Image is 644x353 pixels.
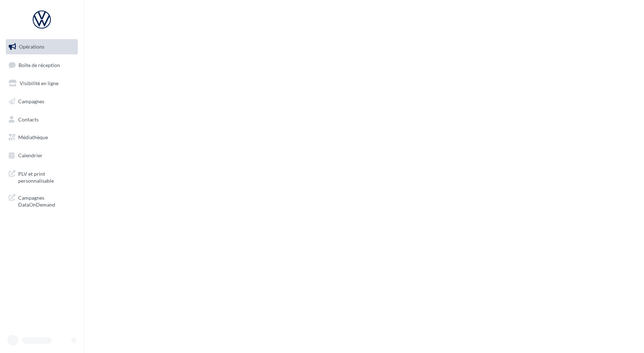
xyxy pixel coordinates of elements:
a: Médiathèque [4,130,79,145]
span: Boîte de réception [19,62,60,68]
span: Calendrier [18,152,43,158]
a: PLV et print personnalisable [4,166,79,187]
span: Campagnes DataOnDemand [18,193,75,208]
a: Campagnes [4,94,79,109]
a: Visibilité en ligne [4,76,79,91]
a: Campagnes DataOnDemand [4,190,79,211]
a: Calendrier [4,148,79,163]
span: Contacts [18,116,39,122]
span: Campagnes [18,98,44,104]
a: Contacts [4,112,79,127]
span: PLV et print personnalisable [18,169,75,184]
span: Visibilité en ligne [20,80,59,86]
span: Médiathèque [18,134,48,140]
a: Boîte de réception [4,57,79,73]
a: Opérations [4,39,79,54]
span: Opérations [19,43,44,50]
